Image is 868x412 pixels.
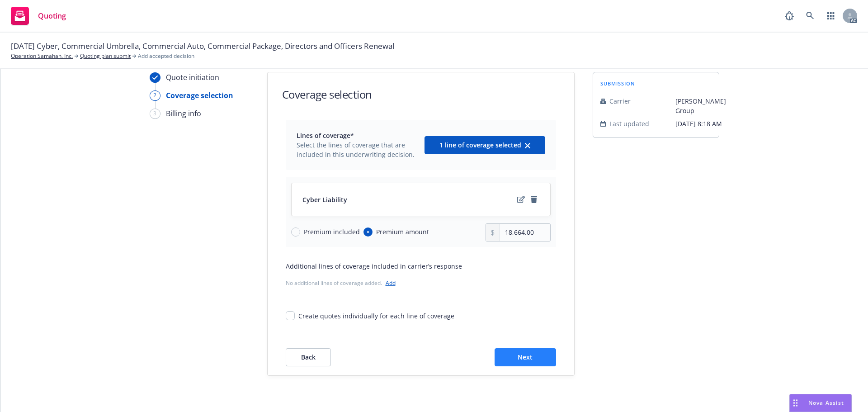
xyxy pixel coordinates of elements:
a: remove [528,194,539,205]
div: 2 [150,90,160,101]
button: Back [286,348,331,366]
a: Quoting plan submit [80,52,131,60]
input: Premium amount [363,227,373,237]
span: [DATE] 8:18 AM [675,119,726,128]
div: Create quotes individually for each line of coverage [298,311,454,321]
span: Nova Assist [808,399,844,407]
a: Operation Samahan, Inc. [11,52,73,60]
span: Last updated [609,119,649,128]
div: Billing info [166,108,201,119]
div: Drag to move [790,394,801,412]
input: 0.00 [500,224,550,241]
span: Quoting [38,12,66,19]
div: Quote initiation [166,72,219,83]
span: Select the lines of coverage that are included in this underwriting decision. [297,140,419,159]
input: Premium included [291,227,300,237]
div: 3 [150,109,160,119]
a: Switch app [822,7,840,25]
span: [DATE] Cyber, Commercial Umbrella, Commercial Auto, Commercial Package, Directors and Officers Re... [11,40,394,52]
a: Report a Bug [780,7,798,25]
a: edit [516,194,527,205]
button: 1 line of coverage selectedclear selection [425,136,545,154]
button: Next [495,348,556,366]
div: No additional lines of coverage added. [286,278,556,288]
span: Carrier [609,96,631,106]
div: Additional lines of coverage included in carrier’s response [286,261,556,271]
a: Quoting [7,3,70,28]
span: Cyber Liability [302,195,347,204]
span: Add accepted decision [138,52,194,60]
h1: Coverage selection [282,87,372,102]
div: Coverage selection [166,90,233,101]
span: Back [301,353,316,361]
button: Nova Assist [789,394,852,412]
span: Next [518,353,533,361]
span: submission [600,80,635,87]
span: Premium included [304,227,360,237]
span: 1 line of coverage selected [439,141,521,149]
span: [PERSON_NAME] Group [675,96,726,115]
span: Premium amount [376,227,429,237]
svg: clear selection [525,143,530,148]
a: Add [386,279,396,287]
span: Lines of coverage* [297,131,419,140]
a: Search [801,7,819,25]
